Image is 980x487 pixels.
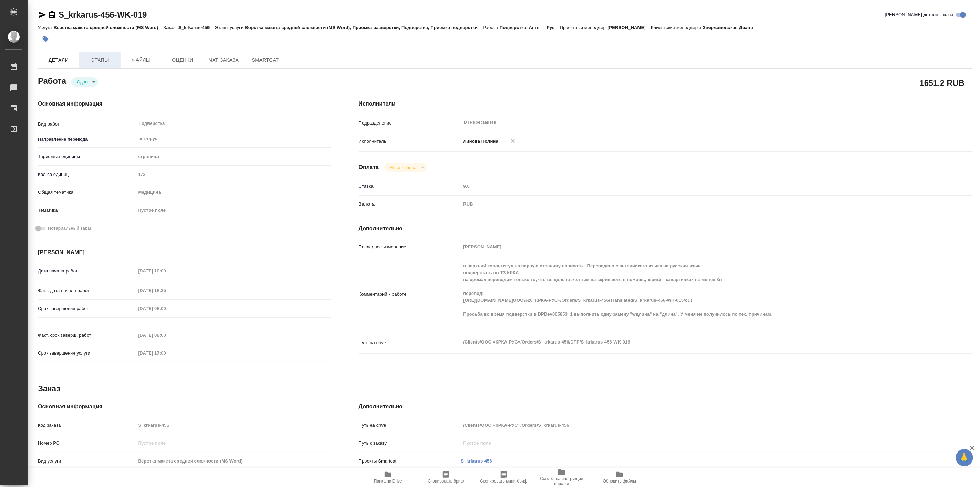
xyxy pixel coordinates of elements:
[207,56,241,64] span: Чат заказа
[38,31,53,47] button: Добавить тэг
[53,25,163,30] p: Верстка макета средней сложности (MS Word)
[38,383,60,394] h2: Заказ
[428,479,464,484] span: Скопировать бриф
[475,468,533,487] button: Скопировать мини-бриф
[136,151,331,162] div: страница
[136,286,196,296] input: Пустое поле
[703,25,758,30] p: Звержановская Диана
[38,74,66,87] h2: Работа
[359,138,461,145] p: Исполнитель
[603,479,636,484] span: Обновить файлы
[417,468,475,487] button: Скопировать бриф
[163,25,178,30] p: Заказ:
[38,171,136,178] p: Кол-во единиц
[461,336,921,348] textarea: /Clients/ООО «КРКА-РУС»/Orders/S_krkarus-456/DTP/S_krkarus-456-WK-019
[359,100,972,108] h4: Исполнители
[38,305,136,312] p: Срок завершения работ
[359,458,461,465] p: Проекты Smartcat
[38,402,331,411] h4: Основная информация
[42,56,75,64] span: Детали
[138,207,323,214] div: Пустое поле
[500,25,560,30] p: Подверстка, Англ → Рус
[505,133,520,149] button: Удалить исполнителя
[461,242,921,252] input: Пустое поле
[38,287,136,294] p: Факт. дата начала работ
[38,207,136,214] p: Тематика
[136,348,196,358] input: Пустое поле
[461,198,921,210] div: RUB
[959,450,970,465] span: 🙏
[461,138,499,145] p: Линова Полина
[38,121,136,128] p: Вид работ
[245,25,483,30] p: Верстка макета средней сложности (MS Word), Приемка разверстки, Подверстка, Приемка подверстки
[136,169,331,179] input: Пустое поле
[136,438,331,448] input: Пустое поле
[388,165,418,170] button: Не оплачена
[136,330,196,340] input: Пустое поле
[48,11,56,19] button: Скопировать ссылку
[71,77,98,87] div: Сдан
[136,205,331,216] div: Пустое поле
[384,163,427,172] div: Сдан
[38,440,136,447] p: Номер РО
[38,268,136,275] p: Дата начала работ
[59,10,147,19] a: S_krkarus-456-WK-019
[359,225,972,233] h4: Дополнительно
[136,420,331,430] input: Пустое поле
[249,56,282,64] span: SmartCat
[359,402,972,411] h4: Дополнительно
[215,25,245,30] p: Этапы услуги
[374,479,402,484] span: Папка на Drive
[38,422,136,429] p: Код заказа
[461,438,921,448] input: Пустое поле
[359,183,461,190] p: Ставка
[38,350,136,357] p: Срок завершения услуги
[38,189,136,196] p: Общая тематика
[83,56,116,64] span: Этапы
[136,187,331,198] div: Медицина
[608,25,651,30] p: [PERSON_NAME]
[38,332,136,339] p: Факт. срок заверш. работ
[136,304,196,314] input: Пустое поле
[359,120,461,127] p: Подразделение
[38,136,136,143] p: Направление перевода
[480,479,527,484] span: Скопировать мини-бриф
[48,225,92,232] span: Нотариальный заказ
[166,56,199,64] span: Оценки
[359,291,461,298] p: Комментарий к работе
[38,458,136,465] p: Вид услуги
[359,339,461,346] p: Путь на drive
[359,163,379,171] h4: Оплата
[461,420,921,430] input: Пустое поле
[136,456,331,466] input: Пустое поле
[359,422,461,429] p: Путь на drive
[38,153,136,160] p: Тарифные единицы
[885,11,953,18] span: [PERSON_NAME] детали заказа
[359,201,461,208] p: Валюта
[359,243,461,250] p: Последнее изменение
[136,266,196,276] input: Пустое поле
[537,476,586,486] span: Ссылка на инструкции верстки
[461,458,492,464] a: S_krkarus-456
[956,449,973,466] button: 🙏
[359,440,461,447] p: Путь к заказу
[920,77,964,89] h2: 1651.2 RUB
[359,468,417,487] button: Папка на Drive
[38,248,331,257] h4: [PERSON_NAME]
[38,100,331,108] h4: Основная информация
[461,260,921,327] textarea: в верхний колонтитул на первую страницу написать - Переведено с английского языка на русский язык...
[38,11,46,19] button: Скопировать ссылку для ЯМессенджера
[38,25,53,30] p: Услуга
[178,25,215,30] p: S_krkarus-456
[560,25,608,30] p: Проектный менеджер
[461,181,921,191] input: Пустое поле
[483,25,500,30] p: Работа
[125,56,158,64] span: Файлы
[591,468,649,487] button: Обновить файлы
[651,25,703,30] p: Клиентские менеджеры
[75,79,90,85] button: Сдан
[533,468,591,487] button: Ссылка на инструкции верстки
